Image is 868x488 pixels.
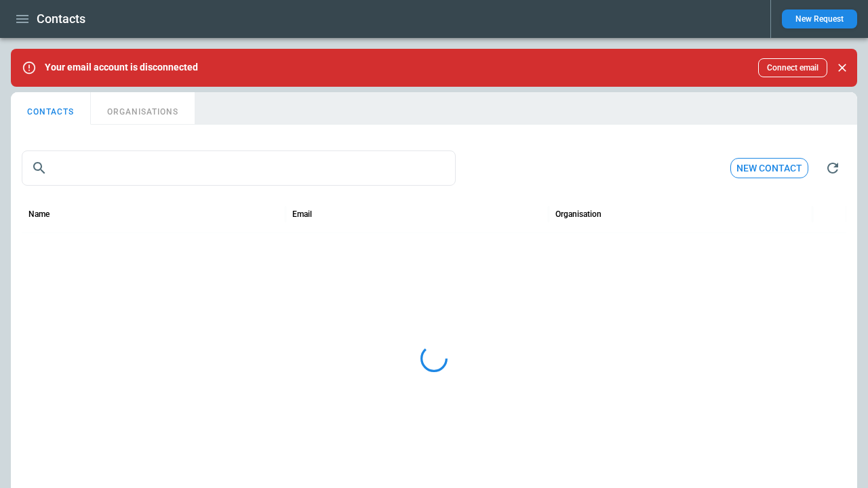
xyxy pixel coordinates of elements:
[45,62,198,73] p: Your email account is disconnected
[91,92,195,125] button: ORGANISATIONS
[833,58,852,77] button: Close
[37,11,85,27] h1: Contacts
[292,209,312,219] div: Email
[833,53,852,83] div: dismiss
[11,92,91,125] button: CONTACTS
[782,9,857,28] button: New Request
[730,158,808,179] button: New contact
[555,209,601,219] div: Organisation
[758,58,827,77] button: Connect email
[28,209,50,219] div: Name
